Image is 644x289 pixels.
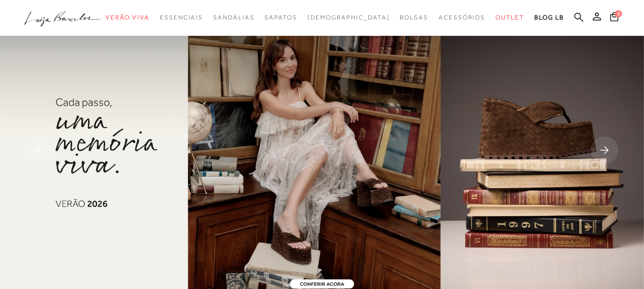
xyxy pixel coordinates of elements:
[106,8,150,27] a: categoryNavScreenReaderText
[615,10,622,17] span: 0
[307,14,390,21] span: [DEMOGRAPHIC_DATA]
[264,8,297,27] a: categoryNavScreenReaderText
[213,14,254,21] span: Sandálias
[495,8,524,27] a: categoryNavScreenReaderText
[534,8,564,27] a: BLOG LB
[307,8,390,27] a: noSubCategoriesText
[495,14,524,21] span: Outlet
[213,8,254,27] a: categoryNavScreenReaderText
[264,14,297,21] span: Sapatos
[439,14,485,21] span: Acessórios
[160,14,203,21] span: Essenciais
[160,8,203,27] a: categoryNavScreenReaderText
[439,8,485,27] a: categoryNavScreenReaderText
[400,14,428,21] span: Bolsas
[607,11,621,25] button: 0
[106,14,150,21] span: Verão Viva
[400,8,428,27] a: categoryNavScreenReaderText
[534,14,564,21] span: BLOG LB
